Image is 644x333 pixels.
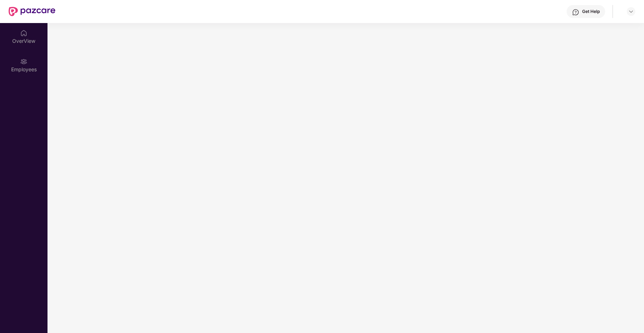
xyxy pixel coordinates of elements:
div: Get Help [582,9,600,14]
img: New Pazcare Logo [9,7,55,16]
img: svg+xml;base64,PHN2ZyBpZD0iSGVscC0zMngzMiIgeG1sbnM9Imh0dHA6Ly93d3cudzMub3JnLzIwMDAvc3ZnIiB3aWR0aD... [572,9,579,16]
img: svg+xml;base64,PHN2ZyBpZD0iRHJvcGRvd24tMzJ4MzIiIHhtbG5zPSJodHRwOi8vd3d3LnczLm9yZy8yMDAwL3N2ZyIgd2... [628,9,634,14]
img: svg+xml;base64,PHN2ZyBpZD0iRW1wbG95ZWVzIiB4bWxucz0iaHR0cDovL3d3dy53My5vcmcvMjAwMC9zdmciIHdpZHRoPS... [20,58,27,65]
img: svg+xml;base64,PHN2ZyBpZD0iSG9tZSIgeG1sbnM9Imh0dHA6Ly93d3cudzMub3JnLzIwMDAvc3ZnIiB3aWR0aD0iMjAiIG... [20,30,27,37]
